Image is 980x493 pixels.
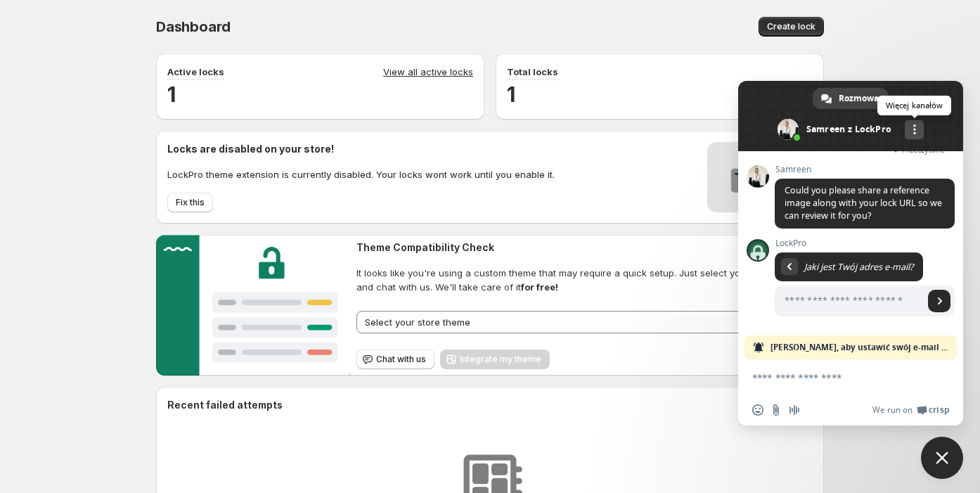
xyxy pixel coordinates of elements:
[521,281,558,293] strong: for free!
[167,398,283,412] h2: Recent failed attempts
[752,371,918,384] textarea: Napisz wiadomość...
[167,80,473,108] h2: 1
[767,21,815,32] span: Create lock
[167,65,224,79] p: Active locks
[781,258,798,275] div: Powrót do wiadomości
[771,335,949,359] span: [PERSON_NAME], aby ustawić swój e-mail aby otrzymywać powiadomienia.
[872,404,913,416] span: We run on
[156,18,231,35] span: Dashboard
[383,65,473,80] a: View all active locks
[707,142,813,212] img: Locks disabled
[771,404,782,416] span: Wyślij załącznik
[356,266,824,294] span: It looks like you're using a custom theme that may require a quick setup. Just select your theme ...
[176,197,205,208] span: Fix this
[905,120,924,139] div: Więcej kanałów
[167,142,555,156] h2: Locks are disabled on your store!
[872,404,949,416] a: We run onCrisp
[507,65,558,79] p: Total locks
[376,354,426,365] span: Chat with us
[759,17,824,37] button: Create lock
[167,193,213,212] button: Fix this
[928,290,950,312] span: Wyślij
[775,165,955,174] span: Samreen
[775,238,955,248] span: LockPro
[356,241,824,255] h2: Theme Compatibility Check
[156,235,351,376] img: Customer support
[813,88,889,109] div: Rozmowa
[752,404,763,416] span: Wstaw uśmieszek
[839,88,879,109] span: Rozmowa
[789,404,800,416] span: Nagrywanie wiadomości audio
[785,184,942,222] span: Could you please share a reference image along with your lock URL so we can review it for you?
[775,286,924,316] input: Wprowadź swój adres e-mail
[921,437,963,479] div: Close chat
[167,167,555,181] p: LockPro theme extension is currently disabled. Your locks wont work until you enable it.
[507,80,813,108] h2: 1
[804,261,913,273] span: Jaki jest Twój adres e-mail?
[929,404,949,416] span: Crisp
[356,350,434,369] button: Chat with us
